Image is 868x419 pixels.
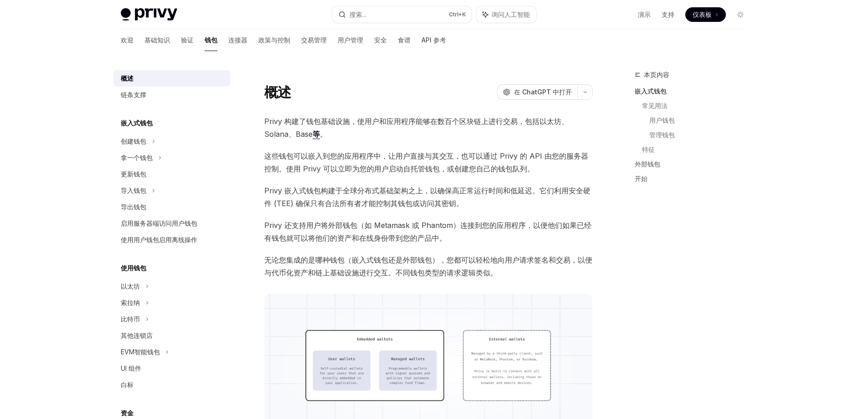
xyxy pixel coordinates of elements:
a: 基础知识 [144,29,170,51]
font: 政策与控制 [258,36,290,44]
a: 欢迎 [121,29,134,51]
a: 支持 [662,10,674,19]
a: 特征 [642,142,755,157]
font: Ctrl [449,11,458,18]
font: 食谱 [398,36,411,44]
font: 询问人工智能 [492,10,530,18]
font: 启用服务器端访问用户钱包 [121,219,197,227]
font: 外部钱包 [635,160,660,168]
font: 其他连锁店 [121,331,153,339]
font: 仪表板 [693,10,712,18]
a: 使用用户钱包启用离线操作 [113,232,230,248]
font: UI 组件 [121,364,141,372]
a: 政策与控制 [258,29,290,51]
a: 安全 [374,29,387,51]
a: 演示 [638,10,651,19]
font: 在 ChatGPT 中打开 [514,88,572,96]
font: 白标 [121,381,134,388]
font: 嵌入式钱包 [635,87,667,95]
font: 无论您集成的是哪种钱包（嵌入式钱包还是外部钱包），您都可以轻松地向用户请求签名和交易，以便与代币化资产和链上基础设施进行交互。不同钱包类型的请求逻辑类似。 [264,255,592,277]
font: 搜索... [349,10,366,18]
a: 外部钱包 [635,157,755,171]
font: EVM智能钱包 [121,348,160,356]
font: 连接器 [228,36,247,44]
font: 比特币 [121,315,140,323]
font: 更新钱包 [121,170,146,178]
font: 用户管理 [338,36,363,44]
button: 在 ChatGPT 中打开 [497,84,577,100]
font: 开始 [635,175,647,182]
a: 开始 [635,171,755,186]
font: 欢迎 [121,36,134,44]
a: 连接器 [228,29,247,51]
a: 用户管理 [338,29,363,51]
font: 概述 [264,84,291,100]
button: 切换暗模式 [733,7,748,22]
font: 这些钱包可以嵌入到您的应用程序中，让用户直接与其交互，也可以通过 Privy 的 API 由您的服务器控制。使用 Privy 可以立即为您的用户启动自托管钱包，或创建您自己的钱包队列。 [264,151,588,173]
font: 。 [320,129,327,139]
font: 安全 [374,36,387,44]
a: 食谱 [398,29,411,51]
font: 以太坊 [121,282,140,290]
font: +K [458,11,466,18]
a: 管理钱包 [649,128,755,142]
a: 其他连锁店 [113,327,230,344]
font: 用户钱包 [649,116,675,124]
font: Privy 还支持用户将外部钱包（如 Metamask 或 Phantom）连接到您的应用程序，以便他们如果已经有钱包就可以将他们的资产和在线身份带到您的产品中。 [264,221,591,243]
font: 索拉纳 [121,299,140,306]
font: 管理钱包 [649,131,675,139]
font: 使用钱包 [121,264,146,272]
font: 交易管理 [301,36,327,44]
font: 使用用户钱包启用离线操作 [121,236,197,243]
a: 启用服务器端访问用户钱包 [113,215,230,232]
a: 等 [313,129,320,139]
font: 本页内容 [644,71,669,78]
a: 更新钱包 [113,166,230,182]
a: 仪表板 [685,7,726,22]
button: 询问人工智能 [476,6,536,23]
font: 资金 [121,409,134,417]
font: 导入钱包 [121,186,146,194]
a: 导出钱包 [113,199,230,215]
a: 嵌入式钱包 [635,84,755,98]
font: 嵌入式钱包 [121,119,153,127]
a: 验证 [181,29,194,51]
font: 常见用法 [642,102,668,109]
img: 灯光标志 [121,8,177,21]
a: UI 组件 [113,360,230,377]
a: 用户钱包 [649,113,755,128]
font: 概述 [121,74,134,82]
font: 拿一个钱包 [121,154,153,161]
font: 支持 [662,10,674,18]
font: 演示 [638,10,651,18]
font: Privy 嵌入式钱包构建于全球分布式基础架构之上，以确保高正常运行时间和低延迟。它们利用安全硬件 (TEE) 确保只有合法所有者才能控制其钱包或访问其密钥。 [264,186,591,208]
a: 概述 [113,70,230,87]
font: 基础知识 [144,36,170,44]
font: API 参考 [421,36,446,44]
font: 特征 [642,145,655,153]
font: 验证 [181,36,194,44]
font: 链条支撑 [121,91,146,98]
a: 钱包 [205,29,217,51]
a: API 参考 [421,29,446,51]
a: 常见用法 [642,98,755,113]
a: 白标 [113,377,230,393]
a: 交易管理 [301,29,327,51]
a: 链条支撑 [113,87,230,103]
font: 钱包 [205,36,217,44]
button: 搜索...Ctrl+K [332,6,472,23]
font: 导出钱包 [121,203,146,211]
font: 创建钱包 [121,137,146,145]
font: Privy 构建了钱包基础设施，使用户和应用程序能够在数百个区块链上进行交易，包括以太坊、Solana、Base [264,117,569,139]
